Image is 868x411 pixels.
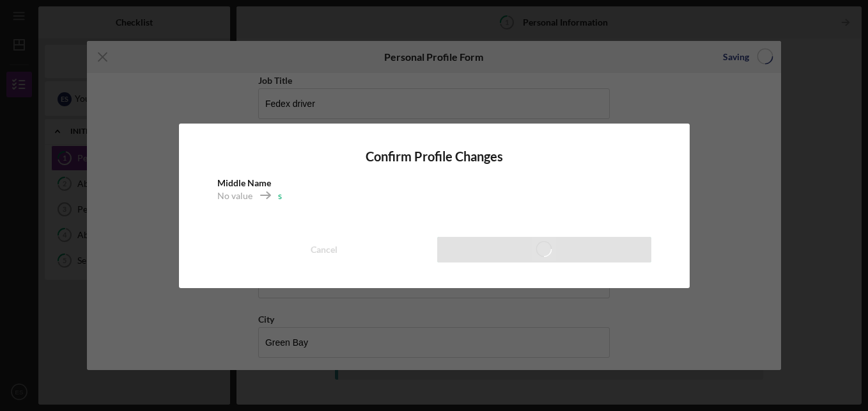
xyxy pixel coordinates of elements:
b: Middle Name [217,177,271,188]
button: Cancel [217,237,431,262]
div: No value [217,189,252,202]
div: s [278,189,282,202]
h4: Confirm Profile Changes [217,149,651,164]
div: Cancel [311,237,337,262]
button: Save [437,237,651,262]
